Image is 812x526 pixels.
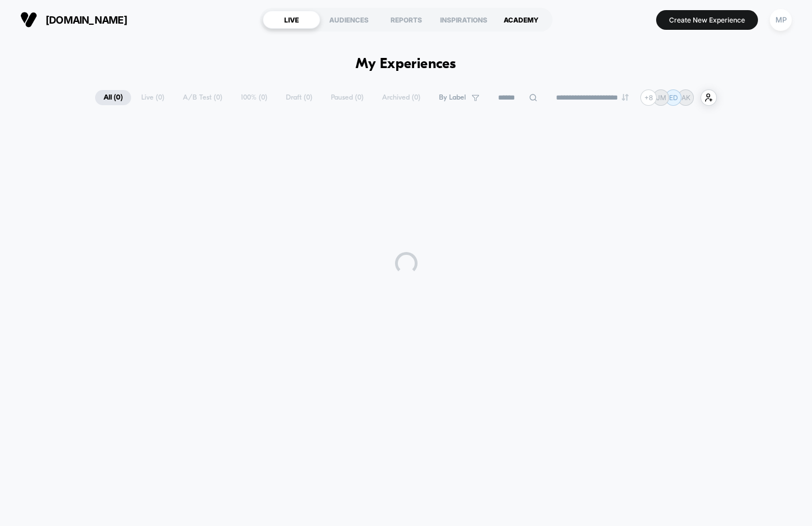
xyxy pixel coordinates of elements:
div: INSPIRATIONS [435,11,492,29]
span: By Label [439,93,466,102]
span: [DOMAIN_NAME] [46,14,127,26]
img: end [622,94,629,101]
h1: My Experiences [356,56,456,73]
p: JM [656,93,666,102]
div: ACADEMY [492,11,550,29]
p: ED [669,93,678,102]
p: AK [681,93,690,102]
div: AUDIENCES [320,11,378,29]
button: [DOMAIN_NAME] [17,11,131,29]
div: REPORTS [378,11,435,29]
button: Create New Experience [656,10,758,30]
span: All ( 0 ) [95,90,131,105]
img: Visually logo [20,11,37,28]
button: MP [766,8,795,32]
div: + 8 [640,89,657,106]
div: MP [770,9,792,31]
div: LIVE [263,11,320,29]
